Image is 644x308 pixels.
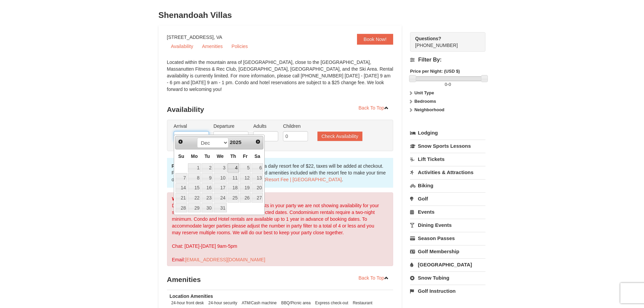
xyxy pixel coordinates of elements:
[176,137,186,146] a: Prev
[228,41,252,51] a: Policies
[228,193,239,203] a: 25
[410,232,485,244] a: Season Passes
[410,219,485,231] a: Dining Events
[188,183,201,193] a: 15
[240,183,251,193] a: 19
[240,193,251,203] a: 26
[253,137,263,146] a: Next
[252,193,263,203] a: 27
[265,177,342,182] a: Resort Fee | [GEOGRAPHIC_DATA]
[213,123,248,129] label: Departure
[214,173,227,183] a: 10
[228,183,239,193] a: 18
[357,34,393,45] a: Book Now!
[228,163,239,173] a: 4
[255,139,261,144] span: Next
[167,59,393,99] div: Located within the mountain area of [GEOGRAPHIC_DATA], close to the [GEOGRAPHIC_DATA], Massanutte...
[415,36,441,41] strong: Questions?
[175,203,187,213] a: 28
[243,153,248,159] span: Friday
[415,35,473,48] span: [PHONE_NUMBER]
[228,173,239,183] a: 11
[410,179,485,192] a: Biking
[207,300,239,306] li: 24-hour security
[205,153,210,159] span: Tuesday
[170,300,206,306] li: 24-hour front desk
[351,300,374,306] li: Restaurant
[449,82,451,87] span: 0
[313,300,350,306] li: Express check-out
[410,271,485,284] a: Snow Tubing
[410,258,485,271] a: [GEOGRAPHIC_DATA]
[410,140,485,152] a: Snow Sports Lessons
[410,206,485,218] a: Events
[167,273,393,286] h3: Amenities
[175,173,187,183] a: 7
[201,163,213,173] a: 2
[255,153,260,159] span: Saturday
[230,139,241,145] span: 2025
[214,183,227,193] a: 17
[410,166,485,179] a: Activities & Attractions
[214,193,227,203] a: 24
[414,99,436,104] strong: Bedrooms
[240,300,279,306] li: ATM/Cash machine
[178,139,183,144] span: Prev
[410,81,485,88] label: -
[252,163,263,173] a: 6
[410,285,485,297] a: Golf Instruction
[188,173,201,183] a: 8
[354,273,393,283] a: Back To Top
[414,90,434,95] strong: Unit Type
[201,173,213,183] a: 9
[175,193,187,203] a: 21
[445,82,447,87] span: 0
[252,173,263,183] a: 13
[167,41,197,51] a: Availability
[410,192,485,205] a: Golf
[174,123,209,129] label: Arrival
[240,173,251,183] a: 12
[159,8,486,22] h3: Shenandoah Villas
[167,158,393,188] div: the nightly rates below include a daily resort fee of $22, taxes will be added at checkout. For m...
[283,123,308,129] label: Children
[410,57,485,63] h4: Filter By:
[191,153,198,159] span: Monday
[201,193,213,203] a: 23
[170,293,213,299] strong: Location Amenities
[410,127,485,139] a: Lodging
[188,163,201,173] a: 1
[188,193,201,203] a: 22
[167,192,393,266] div: Due to the dates selected or number of guests in your party we are not showing availability for y...
[410,69,460,74] strong: Price per Night: (USD $)
[230,153,236,159] span: Thursday
[410,245,485,258] a: Golf Membership
[172,163,199,169] strong: Please note:
[217,153,224,159] span: Wednesday
[240,163,251,173] a: 5
[317,132,362,141] button: Check Availability
[214,203,227,213] a: 31
[414,107,445,112] strong: Neighborhood
[201,183,213,193] a: 16
[354,103,393,113] a: Back To Top
[175,183,187,193] a: 14
[252,183,263,193] a: 20
[214,163,227,173] a: 3
[178,153,184,159] span: Sunday
[201,203,213,213] a: 30
[198,41,226,51] a: Amenities
[253,123,278,129] label: Adults
[410,153,485,165] a: Lift Tickets
[172,196,202,202] strong: We are sorry!
[185,257,265,262] a: [EMAIL_ADDRESS][DOMAIN_NAME]
[280,300,312,306] li: BBQ/Picnic area
[167,103,393,116] h3: Availability
[188,203,201,213] a: 29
